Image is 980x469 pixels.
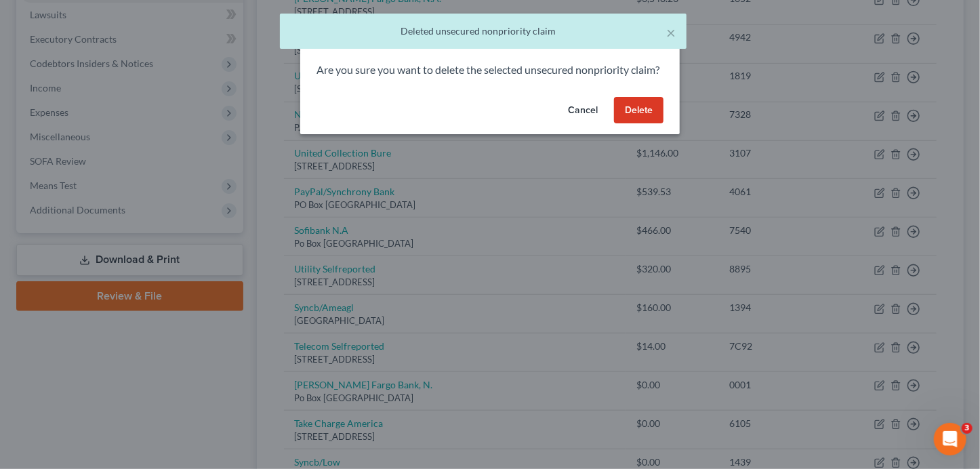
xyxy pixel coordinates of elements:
button: Delete [614,97,663,124]
iframe: Intercom live chat [934,423,966,455]
div: Deleted unsecured nonpriority claim [291,24,676,38]
p: Are you sure you want to delete the selected unsecured nonpriority claim? [317,62,663,78]
span: 3 [962,423,973,434]
button: Cancel [557,97,609,124]
button: × [666,24,676,41]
